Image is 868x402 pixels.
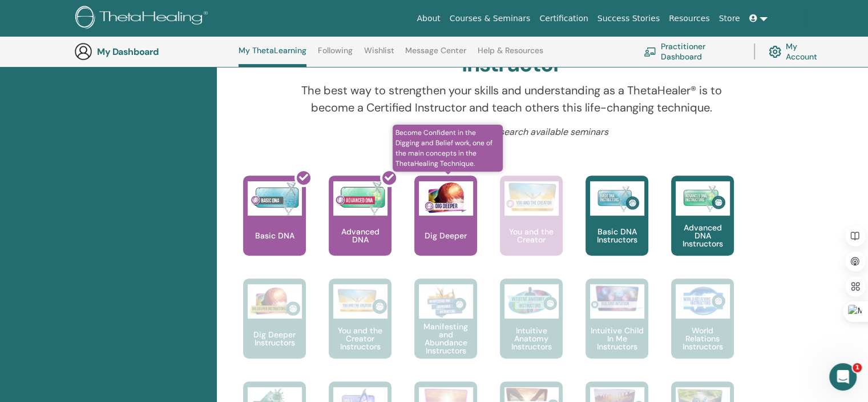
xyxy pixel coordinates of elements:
[586,176,648,278] a: Basic DNA Instructors Basic DNA Instructors
[535,8,592,29] a: Certification
[644,47,656,56] img: chalkboard-teacher.svg
[405,46,466,64] a: Message Center
[586,327,648,351] p: Intuitive Child In Me Instructors
[445,8,535,29] a: Courses & Seminars
[586,228,648,244] p: Basic DNA Instructors
[671,327,734,351] p: World Relations Instructors
[420,232,471,240] p: Dig Deeper
[676,181,730,216] img: Advanced DNA Instructors
[590,181,644,216] img: Basic DNA Instructors
[75,6,212,31] img: logo.png
[364,46,394,64] a: Wishlist
[769,43,781,61] img: cog.svg
[664,8,714,29] a: Resources
[671,224,734,248] p: Advanced DNA Instructors
[333,284,387,319] img: You and the Creator Instructors
[462,51,562,78] h2: Instructor
[74,42,92,61] img: generic-user-icon.jpg
[414,323,477,355] p: Manifesting and Abundance Instructors
[412,8,445,29] a: About
[644,39,740,64] a: Practitioner Dashboard
[671,176,734,278] a: Advanced DNA Instructors Advanced DNA Instructors
[248,284,302,319] img: Dig Deeper Instructors
[329,228,391,244] p: Advanced DNA
[500,327,563,351] p: Intuitive Anatomy Instructors
[329,327,391,351] p: You and the Creator Instructors
[239,46,306,67] a: My ThetaLearning
[329,278,391,381] a: You and the Creator Instructors You and the Creator Instructors
[419,284,473,319] img: Manifesting and Abundance Instructors
[333,181,387,216] img: Advanced DNA
[671,278,734,381] a: World Relations Instructors World Relations Instructors
[285,82,739,116] p: The best way to strengthen your skills and understanding as a ThetaHealer® is to become a Certifi...
[853,363,862,372] span: 1
[500,228,563,244] p: You and the Creator
[769,39,826,64] a: My Account
[504,284,559,319] img: Intuitive Anatomy Instructors
[590,284,644,312] img: Intuitive Child In Me Instructors
[478,46,543,64] a: Help & Resources
[243,176,306,278] a: Basic DNA Basic DNA
[500,278,563,381] a: Intuitive Anatomy Instructors Intuitive Anatomy Instructors
[248,181,302,216] img: Basic DNA
[593,8,664,29] a: Success Stories
[829,363,857,391] iframe: Intercom live chat
[500,176,563,278] a: You and the Creator You and the Creator
[504,181,559,213] img: You and the Creator
[414,176,477,278] a: Become Confident in the Digging and Belief work, one of the main concepts in the ThetaHealing Tec...
[414,278,477,381] a: Manifesting and Abundance Instructors Manifesting and Abundance Instructors
[243,278,306,381] a: Dig Deeper Instructors Dig Deeper Instructors
[419,181,473,216] img: Dig Deeper
[586,278,648,381] a: Intuitive Child In Me Instructors Intuitive Child In Me Instructors
[676,284,730,319] img: World Relations Instructors
[318,46,353,64] a: Following
[97,46,211,57] h3: My Dashboard
[714,8,745,29] a: Store
[329,176,391,278] a: Advanced DNA Advanced DNA
[393,125,503,172] span: Become Confident in the Digging and Belief work, one of the main concepts in the ThetaHealing Tec...
[285,125,739,139] p: Click on a course to search available seminars
[243,331,306,347] p: Dig Deeper Instructors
